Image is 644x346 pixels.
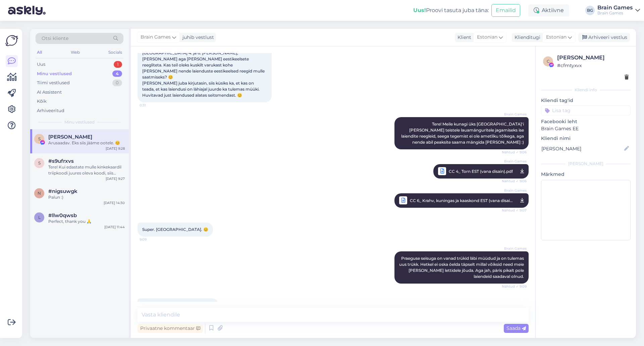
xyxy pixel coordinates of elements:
span: Estonian [546,34,567,41]
div: Brain Games [597,10,633,16]
span: s [38,160,41,165]
span: Brain Games [501,246,527,251]
div: [DATE] 9:27 [106,176,125,181]
div: AI Assistent [37,89,62,96]
p: Brain Games EE [541,125,631,132]
div: 4 [112,70,122,77]
div: Arusaadav. Eks siis jääme ootele. 😊 [48,140,125,146]
span: 9:09 [140,237,165,242]
span: #nigsuwgk [48,188,77,194]
div: Arhiveeri vestlus [578,33,630,42]
span: c [547,59,550,64]
div: Web [69,48,81,57]
span: n [38,191,41,196]
div: Palun :) [48,194,125,200]
span: Tere! Meile kunagi üks [GEOGRAPHIC_DATA]'i [PERSON_NAME] teistele lauamänguritele jagamiseks ise ... [401,121,525,145]
div: BG [585,6,595,15]
div: juhib vestlust [180,34,214,41]
a: Brain GamesCC 4_ Torn EST (vana disain).pdfNähtud ✓ 9:06 [433,164,529,179]
p: Kliendi nimi [541,135,631,142]
span: Super. [GEOGRAPHIC_DATA]. 😊 [142,227,208,232]
span: #llw0qwsb [48,212,77,218]
div: Arhiveeritud [37,107,64,114]
span: Estonian [477,34,497,41]
span: CC 4_ Torn EST (vana disain).pdf [449,167,513,176]
div: Tiimi vestlused [37,80,70,86]
div: [PERSON_NAME] [557,54,629,62]
input: Lisa tag [541,105,631,115]
a: Brain GamesCC 6_ Krahv, kuningas ja kaaskond EST (vana disain).pdfNähtud ✓ 9:07 [394,193,529,208]
p: Kliendi tag'id [541,97,631,104]
div: Tere! Kui edastate mulle kinkekaardil triipkoodi juures oleva koodi, siis [PERSON_NAME] kinkekaar... [48,164,125,176]
div: Proovi tasuta juba täna: [413,6,489,14]
div: Privaatne kommentaar [138,324,203,333]
span: Siim Lilleoja [48,134,92,140]
span: Nähtud ✓ 9:06 [501,177,527,185]
img: Askly Logo [5,34,18,47]
p: Märkmed [541,171,631,178]
div: Kõik [37,98,47,105]
div: Brain Games [597,5,633,10]
span: S [38,136,41,141]
span: Nähtud ✓ 9:09 [501,284,527,289]
div: Perfect, thank you 🙏 [48,218,125,225]
p: Facebooki leht [541,118,631,125]
span: Tere. [PERSON_NAME] siin [PERSON_NAME] teilt abi saanud. Ehk saate mind ka seekord aidata. Nimelt... [142,32,266,98]
b: Uus! [413,7,426,13]
div: All [36,48,43,57]
div: 0 [112,80,122,86]
span: #s9ufrxvs [48,158,74,164]
div: Uus [37,61,45,68]
div: [DATE] 9:28 [106,146,125,151]
div: Socials [107,48,123,57]
div: Aktiivne [528,4,569,16]
div: Minu vestlused [37,70,72,77]
span: CC 6_ Krahv, kuningas ja kaaskond EST (vana disain).pdf [410,196,513,205]
a: Brain GamesBrain Games [597,5,640,16]
span: Nähtud ✓ 9:06 [501,150,527,155]
span: l [38,215,41,220]
div: [DATE] 11:44 [104,225,125,230]
div: Klienditugi [512,34,540,41]
span: Brain Games [141,34,171,41]
span: 0:31 [140,103,165,108]
div: 1 [114,61,122,68]
span: Brain Games [501,188,527,193]
div: # cfmtyxvx [557,62,629,69]
div: [PERSON_NAME] [541,161,631,167]
span: Nähtud ✓ 9:07 [501,206,527,214]
span: Otsi kliente [42,35,68,42]
span: Minu vestlused [64,119,95,125]
div: Klient [455,34,471,41]
span: Brain Games [501,159,527,164]
input: Lisa nimi [541,145,623,152]
div: [DATE] 14:30 [104,200,125,205]
div: Kliendi info [541,87,631,93]
span: Brain Games [501,112,527,117]
span: Praeguse seisuga on vanad trükid läbi müüdud ja on tulemas uus trükk. Hetkel ei oska öelda täpsel... [399,256,525,279]
button: Emailid [491,4,520,17]
span: Saada [506,325,526,331]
